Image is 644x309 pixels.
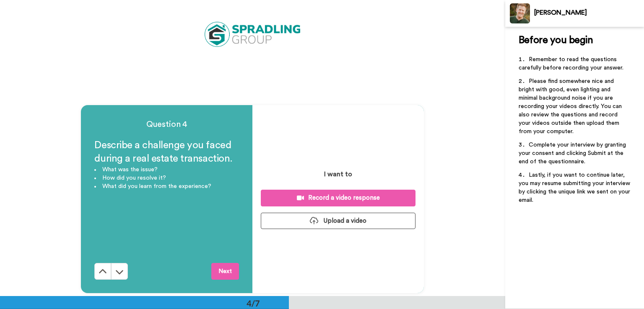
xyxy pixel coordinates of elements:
div: 4/7 [233,297,273,309]
span: Complete your interview by granting your consent and clicking Submit at the end of the questionna... [519,142,628,165]
img: Profile Image [510,3,530,23]
span: What did you learn from the experience? [102,183,211,189]
span: Please find somewhere nice and bright with good, even lighting and minimal background noise if yo... [519,78,623,134]
p: I want to [324,169,352,179]
button: Next [211,263,239,280]
h4: Question 4 [94,118,239,130]
div: [PERSON_NAME] [534,9,644,17]
span: Remember to read the questions carefully before recording your answer. [519,57,623,71]
span: Describe a challenge you faced during a real estate transaction. [94,140,233,164]
span: What was the issue? [102,167,158,173]
button: Record a video response [261,190,415,206]
div: Record a video response [267,193,409,202]
button: Upload a video [261,213,415,229]
span: Lastly, if you want to continue later, you may resume submitting your interview by clicking the u... [519,172,632,203]
span: Before you begin [519,35,593,45]
span: How did you resolve it? [102,175,166,181]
